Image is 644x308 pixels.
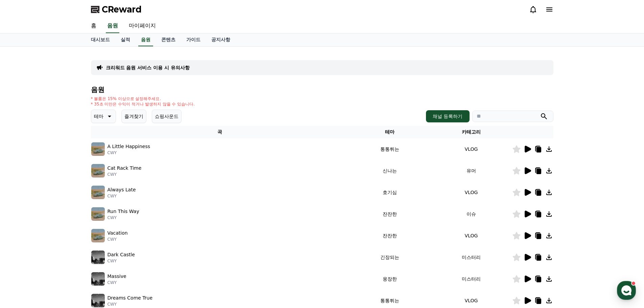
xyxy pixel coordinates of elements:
[91,101,195,107] p: * 35초 미만은 수익이 적거나 발생하지 않을 수 있습니다.
[91,164,105,177] img: music
[138,33,153,46] a: 음원
[108,150,150,156] p: CWY
[123,19,161,33] a: 마이페이지
[87,214,130,231] a: 설정
[430,182,512,203] td: VLOG
[91,126,349,138] th: 곡
[45,214,87,231] a: 대화
[108,280,126,285] p: CWY
[2,214,45,231] a: 홈
[91,96,195,101] p: * 볼륨은 15% 이상으로 설정해주세요.
[108,294,153,302] p: Dreams Come True
[349,203,430,225] td: 잔잔한
[91,4,142,15] a: CReward
[156,33,181,46] a: 콘텐츠
[91,186,105,199] img: music
[108,172,142,177] p: CWY
[108,208,139,215] p: Run This Way
[108,237,128,242] p: CWY
[91,229,105,242] img: music
[349,138,430,160] td: 통통튀는
[21,224,25,230] span: 홈
[349,225,430,246] td: 잔잔한
[430,138,512,160] td: VLOG
[430,160,512,182] td: 유머
[426,110,469,122] button: 채널 등록하기
[108,215,139,220] p: CWY
[430,126,512,138] th: 카테고리
[430,246,512,268] td: 미스터리
[349,126,430,138] th: 테마
[106,19,119,33] a: 음원
[108,230,128,237] p: Vacation
[152,110,182,123] button: 쇼핑사운드
[91,142,105,156] img: music
[349,160,430,182] td: 신나는
[94,112,103,121] p: 테마
[62,225,70,230] span: 대화
[91,251,105,264] img: music
[106,64,190,71] a: 크리워드 음원 서비스 이용 시 유의사항
[91,272,105,286] img: music
[349,182,430,203] td: 호기심
[206,33,236,46] a: 공지사항
[349,268,430,290] td: 웅장한
[430,225,512,246] td: VLOG
[91,110,116,123] button: 테마
[108,302,153,307] p: CWY
[108,273,126,280] p: Massive
[102,4,142,15] span: CReward
[121,110,146,123] button: 즐겨찾기
[115,33,136,46] a: 실적
[108,193,136,199] p: CWY
[108,143,150,150] p: A Little Happiness
[430,203,512,225] td: 이슈
[108,165,142,172] p: Cat Rack Time
[349,246,430,268] td: 긴장되는
[104,224,113,230] span: 설정
[86,33,115,46] a: 대시보드
[91,294,105,307] img: music
[108,258,135,264] p: CWY
[91,207,105,221] img: music
[430,268,512,290] td: 미스터리
[91,86,553,93] h4: 음원
[181,33,206,46] a: 가이드
[86,19,102,33] a: 홈
[108,251,135,258] p: Dark Castle
[108,186,136,193] p: Always Late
